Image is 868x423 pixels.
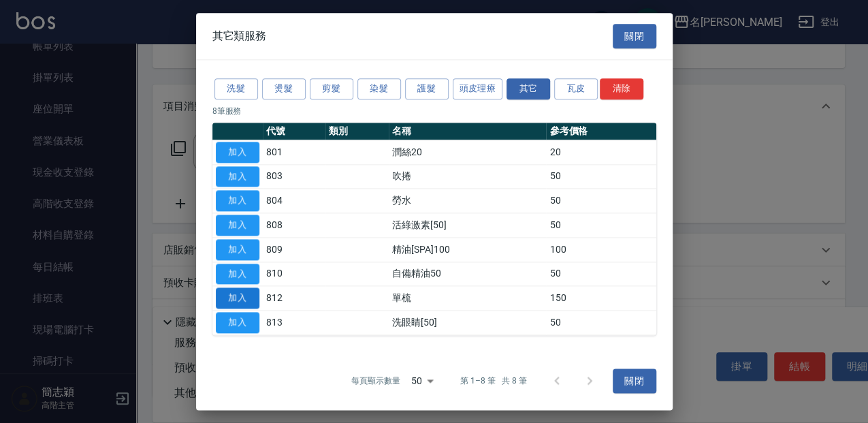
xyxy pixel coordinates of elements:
button: 加入 [216,288,259,309]
th: 類別 [325,123,389,140]
p: 每頁顯示數量 [351,375,400,387]
td: 自備精油50 [389,262,546,286]
button: 加入 [216,215,259,236]
button: 加入 [216,264,259,285]
td: 809 [263,238,326,262]
td: 活綠激素[50] [389,213,546,238]
td: 50 [546,189,656,213]
td: 801 [263,140,326,165]
td: 813 [263,311,326,335]
td: 808 [263,213,326,238]
td: 804 [263,189,326,213]
button: 加入 [216,312,259,333]
button: 瓦皮 [554,78,598,99]
button: 其它 [507,78,550,99]
button: 染髮 [357,78,401,99]
td: 吹捲 [389,164,546,189]
td: 潤絲20 [389,140,546,165]
td: 803 [263,164,326,189]
th: 名稱 [389,123,546,140]
td: 20 [546,140,656,165]
p: 第 1–8 筆 共 8 筆 [460,375,526,387]
button: 清除 [600,78,643,99]
td: 100 [546,238,656,262]
td: 50 [546,262,656,286]
td: 勞水 [389,189,546,213]
button: 護髮 [405,78,449,99]
button: 剪髮 [310,78,353,99]
div: 50 [406,362,438,399]
p: 8 筆服務 [212,105,656,117]
button: 加入 [216,239,259,260]
button: 關閉 [613,24,656,49]
button: 頭皮理療 [453,78,503,99]
td: 810 [263,262,326,286]
th: 參考價格 [546,123,656,140]
span: 其它類服務 [212,29,267,43]
td: 精油[SPA]100 [389,238,546,262]
button: 加入 [216,142,259,163]
td: 50 [546,213,656,238]
button: 加入 [216,166,259,187]
button: 關閉 [613,369,656,394]
td: 50 [546,164,656,189]
td: 洗眼睛[50] [389,311,546,335]
button: 燙髮 [262,78,306,99]
td: 150 [546,286,656,311]
td: 50 [546,311,656,335]
td: 單梳 [389,286,546,311]
td: 812 [263,286,326,311]
button: 洗髮 [214,78,258,99]
button: 加入 [216,191,259,212]
th: 代號 [263,123,326,140]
